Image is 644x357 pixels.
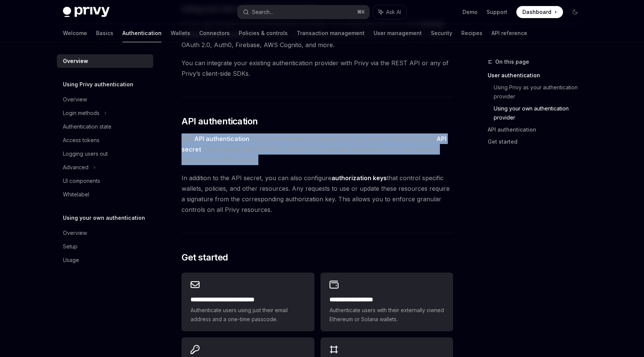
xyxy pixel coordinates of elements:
div: Advanced [63,163,89,172]
a: Authentication [122,24,162,42]
button: Ask AI [373,5,406,19]
a: Demo [462,8,478,16]
a: API authentication [488,124,587,136]
a: Recipes [461,24,482,42]
a: Logging users out [57,147,153,161]
a: Using your own authentication provider [494,103,587,124]
div: Setup [63,242,78,251]
div: Usage [63,256,79,265]
span: ⌘ K [357,9,365,15]
a: Access tokens [57,133,153,147]
button: Search...⌘K [238,5,369,19]
h5: Using Privy authentication [63,80,133,89]
a: **** **** **** ****Authenticate users with their externally owned Ethereum or Solana wallets. [320,273,453,331]
span: You can integrate your existing authentication provider with Privy via the REST API or any of Pri... [182,58,453,79]
div: Logging users out [63,149,108,158]
span: Get started [182,251,228,264]
div: Search... [252,8,273,17]
div: Authentication state [63,122,111,131]
a: Overview [57,93,153,106]
div: Whitelabel [63,190,89,199]
a: User management [374,24,422,42]
a: Using Privy as your authentication provider [494,81,587,103]
a: User authentication [488,69,587,81]
a: Dashboard [516,6,563,18]
div: UI components [63,176,100,185]
a: Security [431,24,452,42]
strong: API authentication [194,135,249,142]
span: Authenticate users using just their email address and a one-time passcode. [191,306,305,324]
a: Transaction management [297,24,365,42]
a: Whitelabel [57,188,153,201]
a: Wallets [171,24,190,42]
a: Basics [96,24,113,42]
a: Connectors [199,24,230,42]
a: Get started [488,136,587,148]
a: Support [487,8,507,16]
a: Policies & controls [239,24,288,42]
a: Authentication state [57,120,153,133]
h5: Using your own authentication [63,213,145,222]
span: On this page [495,57,529,66]
span: Ask AI [386,8,401,16]
span: In addition to the API secret, you can also configure that control specific wallets, policies, an... [182,173,453,215]
div: Overview [63,228,87,237]
span: Dashboard [522,8,551,16]
button: Toggle dark mode [569,6,581,18]
strong: authorization keys [331,174,387,182]
div: Overview [63,95,87,104]
a: Overview [57,226,153,240]
div: Login methods [63,109,99,118]
div: Overview [63,57,88,66]
span: API authentication [182,115,258,127]
a: Usage [57,253,153,267]
a: API reference [491,24,527,42]
a: UI components [57,174,153,188]
a: Setup [57,240,153,253]
a: Overview [57,54,153,68]
span: With , Privy authenticates a request from your server directly using an . This ensures that [PERS... [182,133,453,165]
span: Authenticate users with their externally owned Ethereum or Solana wallets. [330,306,444,324]
img: dark logo [63,7,110,17]
a: Welcome [63,24,87,42]
div: Access tokens [63,136,99,145]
